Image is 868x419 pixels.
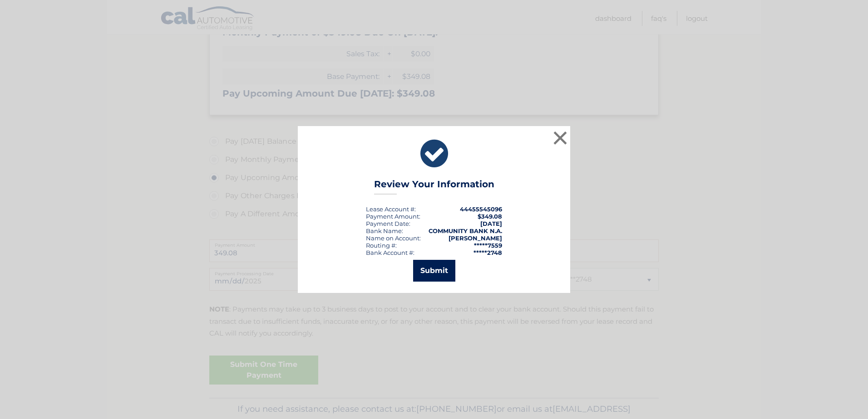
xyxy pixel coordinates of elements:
span: $349.08 [478,213,502,220]
div: Payment Amount: [366,213,420,220]
strong: [PERSON_NAME] [449,234,502,242]
div: Name on Account: [366,234,421,242]
span: [DATE] [480,220,502,227]
div: Bank Name: [366,227,403,234]
button: × [551,129,569,147]
div: Lease Account #: [366,205,416,213]
strong: 44455545096 [460,205,502,213]
div: Routing #: [366,242,397,249]
button: Submit [413,260,455,282]
div: Bank Account #: [366,249,414,256]
h3: Review Your Information [374,179,494,195]
strong: COMMUNITY BANK N.A. [429,227,502,234]
span: Payment Date [366,220,409,227]
div: : [366,220,410,227]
